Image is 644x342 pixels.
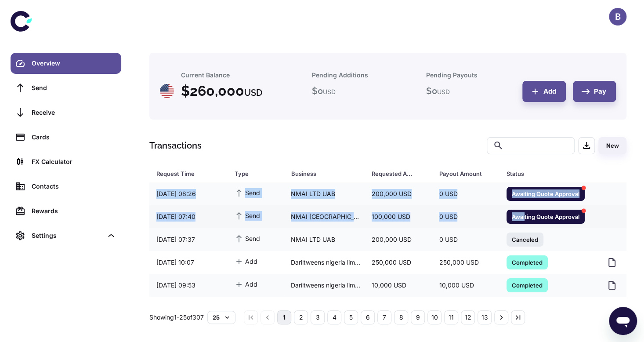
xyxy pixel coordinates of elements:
[32,231,103,240] div: Settings
[511,310,525,324] button: Go to last page
[426,70,477,80] h6: Pending Payouts
[284,277,365,294] div: Dariltweens nigeria limited
[522,81,566,102] button: Add
[11,176,121,197] a: Contacts
[609,8,626,25] button: B
[427,310,441,324] button: Go to page 10
[573,81,616,102] button: Pay
[32,206,116,216] div: Rewards
[365,300,432,317] div: 100,000 USD
[294,310,308,324] button: Go to page 2
[284,208,365,225] div: NMAI [GEOGRAPHIC_DATA]
[394,310,408,324] button: Go to page 8
[323,88,336,95] span: USD
[32,83,116,93] div: Send
[11,53,121,74] a: Overview
[181,80,262,102] h4: $ 260,000
[11,102,121,123] a: Receive
[149,208,228,225] div: [DATE] 07:40
[507,258,548,266] span: Completed
[426,84,449,98] h5: $ 0
[207,311,235,324] button: 25
[235,167,269,180] div: Type
[494,310,508,324] button: Go to next page
[32,108,116,117] div: Receive
[284,231,365,248] div: NMAI LTD UAB
[11,127,121,148] a: Cards
[507,189,585,198] span: Awaiting Quote Approval
[432,208,499,225] div: 0 USD
[32,157,116,167] div: FX Calculator
[507,212,585,221] span: Awaiting Quote Approval
[235,233,260,243] span: Send
[277,310,291,324] button: page 1
[432,254,499,271] div: 250,000 USD
[156,167,224,180] span: Request Time
[372,167,428,180] span: Requested Amount
[32,132,116,142] div: Cards
[478,310,492,324] button: Go to page 13
[439,167,484,180] div: Payout Amount
[244,87,262,98] span: USD
[365,186,432,202] div: 200,000 USD
[11,77,121,98] a: Send
[432,231,499,248] div: 0 USD
[11,200,121,222] a: Rewards
[181,70,230,80] h6: Current Balance
[149,186,228,202] div: [DATE] 08:26
[327,310,341,324] button: Go to page 4
[149,231,228,248] div: [DATE] 07:37
[235,211,260,220] span: Send
[461,310,475,324] button: Go to page 12
[365,254,432,271] div: 250,000 USD
[149,254,228,271] div: [DATE] 10:07
[312,84,336,98] h5: $ 0
[344,310,358,324] button: Go to page 5
[32,182,116,191] div: Contacts
[156,167,213,180] div: Request Time
[235,279,257,289] span: Add
[235,167,281,180] span: Type
[242,310,526,324] nav: pagination navigation
[432,186,499,202] div: 0 USD
[372,167,417,180] div: Requested Amount
[311,310,325,324] button: Go to page 3
[365,231,432,248] div: 200,000 USD
[235,256,257,266] span: Add
[507,167,579,180] div: Status
[432,300,499,317] div: 100,000 USD
[439,167,496,180] span: Payout Amount
[437,88,449,95] span: USD
[598,137,626,154] button: New
[149,139,202,152] h1: Transactions
[507,280,548,289] span: Completed
[312,70,368,80] h6: Pending Additions
[11,225,121,246] div: Settings
[149,313,204,322] p: Showing 1-25 of 307
[609,307,637,335] iframe: Button to launch messaging window, conversation in progress
[284,254,365,271] div: Dariltweens nigeria limited
[444,310,458,324] button: Go to page 11
[507,235,543,244] span: Canceled
[361,310,375,324] button: Go to page 6
[149,277,228,294] div: [DATE] 09:53
[507,167,590,180] span: Status
[432,277,499,294] div: 10,000 USD
[32,58,116,68] div: Overview
[11,151,121,172] a: FX Calculator
[411,310,425,324] button: Go to page 9
[235,188,260,197] span: Send
[377,310,391,324] button: Go to page 7
[284,300,365,317] div: NMAI LTD UAB
[365,277,432,294] div: 10,000 USD
[365,208,432,225] div: 100,000 USD
[149,300,228,317] div: [DATE] 08:28
[284,186,365,202] div: NMAI LTD UAB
